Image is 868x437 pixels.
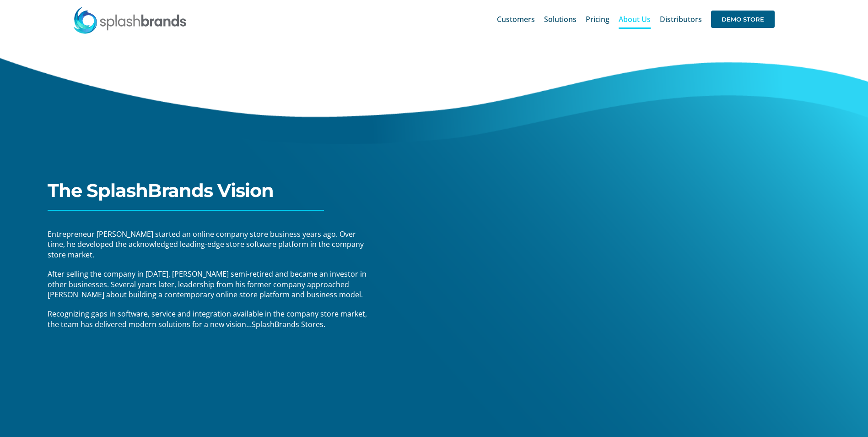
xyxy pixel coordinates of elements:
span: About Us [619,16,651,23]
span: After selling the company in [DATE], [PERSON_NAME] semi-retired and became an investor in other b... [48,269,367,300]
a: Pricing [586,5,609,34]
span: Entrepreneur [PERSON_NAME] started an online company store business years ago. Over time, he deve... [48,229,364,260]
span: Distributors [660,16,702,23]
span: Recognizing gaps in software, service and integration available in the company store market, the ... [48,309,367,329]
img: about-us-brand-image-900-x-533 [456,180,868,433]
span: The SplashBrands Vision [48,179,274,202]
span: Pricing [586,16,609,23]
span: Customers [497,16,535,23]
a: Customers [497,5,535,34]
a: Distributors [660,5,702,34]
a: DEMO STORE [711,5,775,34]
span: Solutions [544,16,577,23]
nav: Main Menu [497,5,775,34]
img: SplashBrands.com Logo [73,6,187,34]
span: DEMO STORE [711,11,775,28]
